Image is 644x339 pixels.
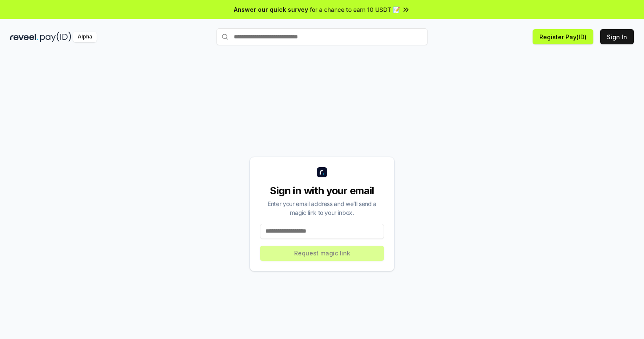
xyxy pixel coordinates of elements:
img: pay_id [40,32,71,42]
span: for a chance to earn 10 USDT 📝 [310,5,400,14]
button: Register Pay(ID) [533,29,593,44]
span: Answer our quick survey [234,5,308,14]
button: Sign In [600,29,634,44]
img: reveel_dark [10,32,38,42]
img: logo_small [317,167,327,177]
div: Enter your email address and we’ll send a magic link to your inbox. [260,199,384,217]
div: Alpha [73,32,97,42]
div: Sign in with your email [260,184,384,198]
